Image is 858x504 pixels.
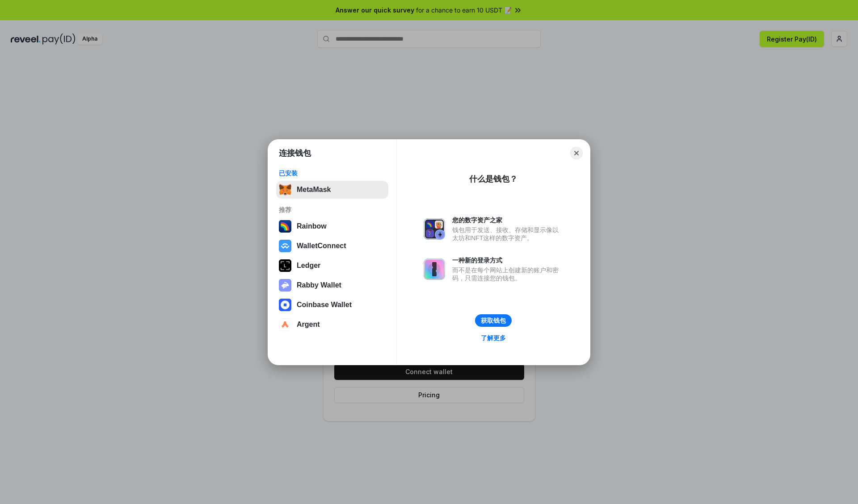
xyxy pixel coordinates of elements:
[276,296,388,314] button: Coinbase Wallet
[279,259,291,272] img: svg+xml,%3Csvg%20xmlns%3D%22http%3A%2F%2Fwww.w3.org%2F2000%2Fsvg%22%20width%3D%2228%22%20height%3...
[475,332,511,344] a: 了解更多
[297,321,320,329] div: Argent
[276,237,388,255] button: WalletConnect
[452,256,563,264] div: 一种新的登录方式
[424,218,445,240] img: svg+xml,%3Csvg%20xmlns%3D%22http%3A%2F%2Fwww.w3.org%2F2000%2Fsvg%22%20fill%3D%22none%22%20viewBox...
[297,186,331,194] div: MetaMask
[469,174,517,184] div: 什么是钱包？
[279,299,291,311] img: svg+xml,%3Csvg%20width%3D%2228%22%20height%3D%2228%22%20viewBox%3D%220%200%2028%2028%22%20fill%3D...
[276,217,388,235] button: Rainbow
[279,169,386,177] div: 已安装
[276,276,388,294] button: Rabby Wallet
[452,266,563,282] div: 而不是在每个网站上创建新的账户和密码，只需连接您的钱包。
[279,318,291,331] img: svg+xml,%3Csvg%20width%3D%2228%22%20height%3D%2228%22%20viewBox%3D%220%200%2028%2028%22%20fill%3D...
[297,262,320,270] div: Ledger
[475,314,512,327] button: 获取钱包
[481,334,506,342] div: 了解更多
[481,317,506,325] div: 获取钱包
[276,257,388,275] button: Ledger
[297,281,341,289] div: Rabby Wallet
[570,147,583,159] button: Close
[297,222,327,230] div: Rainbow
[297,301,352,309] div: Coinbase Wallet
[276,181,388,199] button: MetaMask
[276,316,388,333] button: Argent
[452,226,563,242] div: 钱包用于发送、接收、存储和显示像以太坊和NFT这样的数字资产。
[279,240,291,252] img: svg+xml,%3Csvg%20width%3D%2228%22%20height%3D%2228%22%20viewBox%3D%220%200%2028%2028%22%20fill%3D...
[279,148,311,158] h1: 连接钱包
[452,216,563,224] div: 您的数字资产之家
[279,183,291,196] img: svg+xml,%3Csvg%20fill%3D%22none%22%20height%3D%2233%22%20viewBox%3D%220%200%2035%2033%22%20width%...
[279,220,291,233] img: svg+xml,%3Csvg%20width%3D%22120%22%20height%3D%22120%22%20viewBox%3D%220%200%20120%20120%22%20fil...
[279,279,291,292] img: svg+xml,%3Csvg%20xmlns%3D%22http%3A%2F%2Fwww.w3.org%2F2000%2Fsvg%22%20fill%3D%22none%22%20viewBox...
[424,258,445,280] img: svg+xml,%3Csvg%20xmlns%3D%22http%3A%2F%2Fwww.w3.org%2F2000%2Fsvg%22%20fill%3D%22none%22%20viewBox...
[279,206,386,214] div: 推荐
[297,242,346,250] div: WalletConnect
